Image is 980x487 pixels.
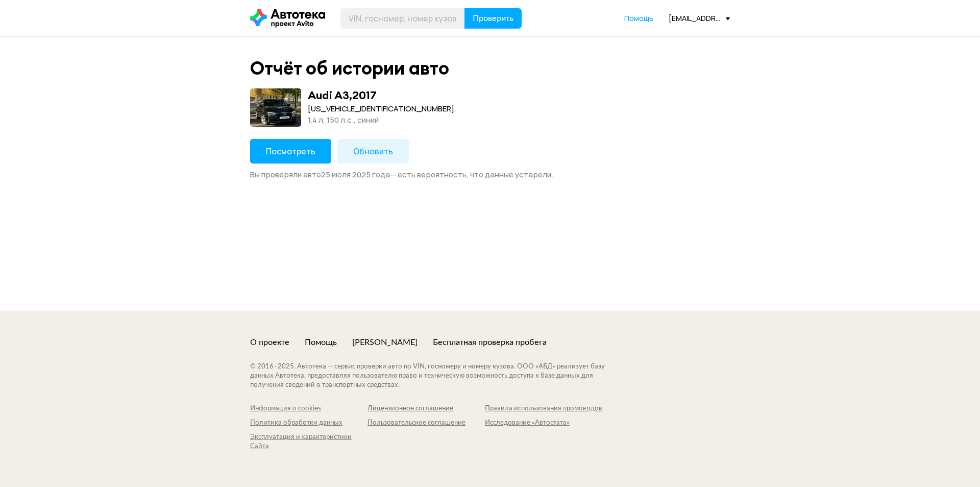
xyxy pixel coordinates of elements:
a: Бесплатная проверка пробега [433,337,547,348]
a: О проекте [250,337,289,348]
a: Пользовательское соглашение [367,419,485,428]
div: [US_VEHICLE_IDENTIFICATION_NUMBER] [308,103,454,114]
span: Обновить [353,146,393,157]
a: Помощь [624,13,653,24]
div: 1.4 л, 150 л.c., синий [308,114,454,126]
a: Исследование «Автостата» [485,419,602,428]
div: [EMAIL_ADDRESS][DOMAIN_NAME] [669,13,730,23]
a: Информация о cookies [250,404,367,413]
button: Обновить [337,139,409,164]
a: Эксплуатация и характеристики Сайта [250,433,367,451]
div: Вы проверяли авто 25 июля 2025 года — есть вероятность, что данные устарели. [250,170,730,180]
a: Правила использования промокодов [485,404,602,413]
button: Проверить [464,8,522,29]
a: Помощь [305,337,337,348]
a: Политика обработки данных [250,419,367,428]
input: VIN, госномер, номер кузова [340,8,465,29]
button: Посмотреть [250,139,331,164]
div: Отчёт об истории авто [250,57,449,79]
a: Лицензионное соглашение [367,404,485,413]
span: Проверить [473,14,513,22]
div: © 2016– 2025 . Автотека — сервис проверки авто по VIN, госномеру и номеру кузова. ООО «АБД» реали... [250,362,625,390]
span: Посмотреть [266,146,315,157]
div: Audi A3 , 2017 [308,88,377,102]
a: [PERSON_NAME] [352,337,418,348]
